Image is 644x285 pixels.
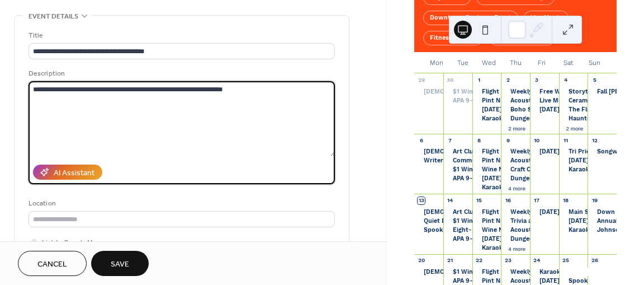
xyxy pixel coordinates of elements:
button: Save [91,251,149,276]
div: [DEMOGRAPHIC_DATA] Night @ [US_STATE][GEOGRAPHIC_DATA] [424,208,615,216]
div: Spooky Candle Making class [424,226,509,234]
button: AI Assistant [33,165,102,180]
div: 24 [533,257,541,265]
div: Karaoke at [GEOGRAPHIC_DATA] [482,244,578,252]
div: Craft Course: Making a Cutting Board at Lumber & Craft [501,165,530,174]
div: Wine Night and Live Music @ Blues Brews [482,165,607,174]
div: Description [29,68,333,80]
div: Annual Pumpkin Carving at Atlantic Ale House [588,217,617,225]
div: 12 [591,137,599,144]
div: $1 Wings & Nuggets @ Wild Wing [453,268,551,276]
div: Dungeons and Dragons at Philosopher's House [501,114,530,123]
div: 20 [418,257,425,265]
div: 15 [475,197,483,205]
div: [DATE] Night Trivia at [GEOGRAPHIC_DATA] [482,174,609,183]
div: Trivia and Pint Night [501,217,530,225]
div: 26 [591,257,599,265]
div: Haunted House Luminary Workshop at The Hunter's Hearth [559,114,588,123]
div: Acoustic Autumn featuring Thomas Cassell [501,96,530,105]
div: Sat [555,53,581,74]
div: $1 Wings & Nuggets @ Wild Wing [443,87,472,96]
div: Community Resource Fair at [GEOGRAPHIC_DATA] [453,156,602,165]
div: Weekly Mah Jongg game time at Philosoher's House [501,268,530,276]
div: Wine Night [472,226,501,234]
div: 5 [591,77,599,85]
div: 30 [446,77,454,85]
div: Pint Night @ TN Hills Brewstillery [472,217,501,225]
div: Art Club [453,208,477,216]
div: Flight Wine Night @ The Fiesty Pigeon [482,147,596,156]
div: Art Club @ Blue's [453,147,504,156]
div: APA 9-Ball Pool League @ Wild Wing [443,174,472,183]
div: Wine Night [482,226,515,234]
div: Karaoke at Little Magic Bar [472,114,501,123]
div: Acoustic Autumn featuring [PERSON_NAME] [510,156,643,165]
div: 2 [504,77,512,85]
div: Trivia and Pint Night [510,217,571,225]
div: APA 9-Ball Pool League @ Wild Wing [443,235,472,243]
div: Pint Night @ TN Hills Brewstillery [472,277,501,285]
div: APA 9-Ball Pool League @ Wild Wing [443,277,472,285]
div: 4 [562,77,570,85]
div: Downtown Business Event [423,11,518,25]
div: Boho Skull Canvas Class at Into the Fire [501,105,530,114]
div: Ceramic Pumpkin Carving at The Hunter's Hearth [559,96,588,105]
div: Acoustic Autumn featuring Dan Trull [501,226,530,234]
button: 2 more [562,123,588,132]
div: 29 [418,77,425,85]
div: Quiet Book Club [424,217,472,225]
div: APA 9-Ball Pool League @ Wild Wing [453,174,560,183]
div: 10 [533,137,541,144]
div: APA 9-Ball Pool League @ Wild Wing [453,235,560,243]
div: 8 [475,137,483,144]
div: Pint Night @ [GEOGRAPHIC_DATA] [482,96,583,105]
div: Main Street Days [559,208,588,216]
div: Songwriter Round @ Breaker Barber Co. [588,147,617,156]
div: AI Assistant [54,167,94,179]
div: Live Music w/ Vaden Landers [530,96,559,105]
div: 6 [418,137,425,144]
span: Link to Google Maps [42,237,103,249]
div: Flight Wine Night @ The Fiesty Pigeon [472,268,501,276]
div: Community Resource Fair at JC Public Library [443,156,472,165]
button: 4 more [504,244,530,253]
div: Art Club [443,208,472,216]
button: 4 more [504,183,530,192]
div: 25 [562,257,570,265]
div: [DEMOGRAPHIC_DATA] Night @ [US_STATE][GEOGRAPHIC_DATA] [424,87,615,96]
div: Writer's Group @ Blues Brews [414,156,443,165]
div: $1 Wings & Nuggets @ Wild Wing [443,268,472,276]
div: Friday Live Music at Little Magic Bar [530,105,559,114]
div: Flight Wine Night @ The Fiesty Pigeon [482,87,596,96]
div: Thu [503,53,529,74]
div: Location [29,198,333,209]
div: Acoustic Autumn featuring Madi Foster [501,156,530,165]
div: 7 [446,137,454,144]
div: Spooky Floral Design Class at 1976 Flowers [559,277,588,285]
div: Flight Wine Night @ The Fiesty Pigeon [472,87,501,96]
div: Tri Pride Festival [569,147,618,156]
div: 23 [504,257,512,265]
div: 11 [562,137,570,144]
div: Dungeons and Dragons at Philosopher's House [501,174,530,183]
div: Karaoke at Little Magic Bar [559,165,588,174]
div: Blue's Brews Turns 3! [559,268,617,276]
div: Wed [476,53,502,74]
div: [DEMOGRAPHIC_DATA] Night @ [US_STATE][GEOGRAPHIC_DATA] [424,268,615,276]
div: Friday Live Music at Little Magic Bar [530,147,559,156]
div: Ladies Night @ Tennessee Hills Brewstillery [414,147,443,156]
div: Quiet Book Club [414,217,443,225]
div: $1 Wings & Nuggets @ Wild Wing [453,165,551,174]
div: Acoustic Autumn featuring [PERSON_NAME] [510,96,643,105]
div: Tue [449,53,476,74]
div: Flight Wine Night @ The Fiesty Pigeon [482,268,596,276]
div: [DATE] Night Trivia at [GEOGRAPHIC_DATA] [482,105,609,114]
div: 14 [446,197,454,205]
div: Friday Live Music at Little Magic Bar [530,208,559,216]
div: Weekly Mah Jongg game time at Philosoher's House [501,208,530,216]
a: Cancel [18,251,87,276]
div: Karaoke at Little Magic Bar [472,183,501,191]
div: Weekly Mah Jongg game time at Philosoher's House [501,147,530,156]
div: $1 Wings & Nuggets @ Wild Wing [453,87,551,96]
div: $1 Wings & Nuggets @ Wild Wing [453,217,551,225]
